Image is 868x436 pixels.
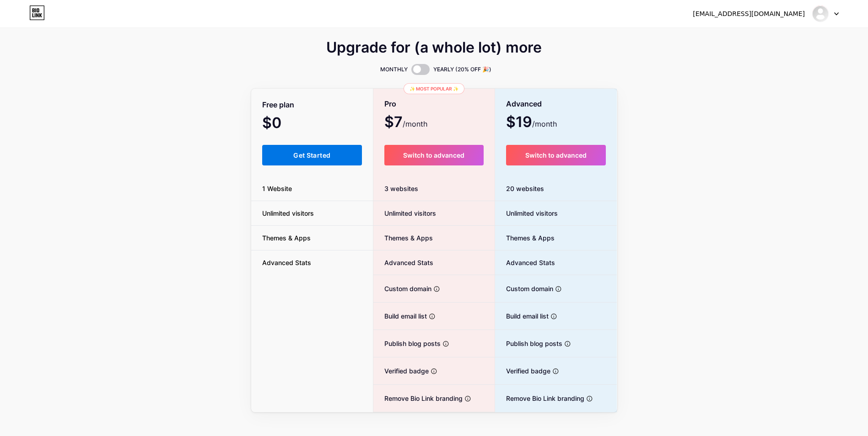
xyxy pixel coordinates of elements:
[262,145,362,165] button: Get Started
[384,145,484,165] button: Switch to advanced
[384,96,396,112] span: Pro
[506,117,557,129] span: $19
[293,151,330,159] span: Get Started
[495,284,553,293] span: Custom domain
[373,366,429,376] span: Verified badge
[373,208,436,218] span: Unlimited visitors
[403,118,427,129] span: /month
[495,258,555,267] span: Advanced Stats
[506,96,542,112] span: Advanced
[433,65,491,74] span: YEARLY (20% OFF 🎉)
[495,208,558,218] span: Unlimited visitors
[693,9,805,19] div: [EMAIL_ADDRESS][DOMAIN_NAME]
[251,184,303,193] span: 1 Website
[812,5,829,22] img: camillefans
[262,117,306,130] span: $0
[495,311,549,321] span: Build email list
[326,42,542,53] span: Upgrade for (a whole lot) more
[525,151,587,159] span: Switch to advanced
[373,176,495,201] div: 3 websites
[495,176,617,201] div: 20 websites
[495,366,550,376] span: Verified badge
[373,258,433,267] span: Advanced Stats
[506,145,606,165] button: Switch to advanced
[251,233,322,243] span: Themes & Apps
[251,208,325,218] span: Unlimited visitors
[373,233,433,243] span: Themes & Apps
[251,258,322,267] span: Advanced Stats
[403,151,464,159] span: Switch to advanced
[495,233,555,243] span: Themes & Apps
[373,339,441,348] span: Publish blog posts
[373,393,463,403] span: Remove Bio Link branding
[373,284,431,293] span: Custom domain
[495,339,562,348] span: Publish blog posts
[262,97,294,113] span: Free plan
[495,393,584,403] span: Remove Bio Link branding
[373,311,427,321] span: Build email list
[384,117,427,129] span: $7
[380,65,408,74] span: MONTHLY
[404,83,464,94] div: ✨ Most popular ✨
[532,118,557,129] span: /month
